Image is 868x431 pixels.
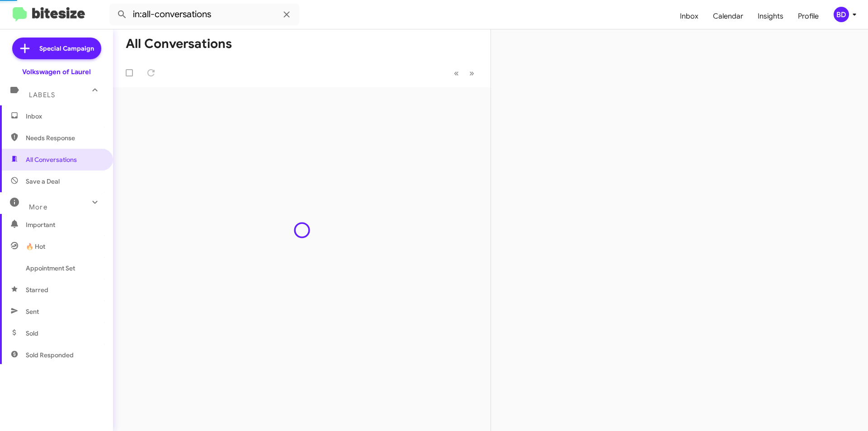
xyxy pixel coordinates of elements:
span: Labels [29,91,55,99]
span: Inbox [26,112,103,121]
a: Profile [791,3,826,29]
span: Appointment Set [26,264,75,273]
span: Save a Deal [26,177,60,186]
span: Sold [26,329,38,338]
span: More [29,203,47,211]
div: Volkswagen of Laurel [22,67,91,76]
span: Important [26,220,103,229]
span: Sold Responded [26,350,74,360]
span: Needs Response [26,133,103,142]
span: 🔥 Hot [26,242,45,251]
input: Search [109,4,299,25]
button: BD [826,7,858,22]
div: BD [834,7,849,22]
nav: Page navigation example [449,64,480,82]
button: Next [464,64,480,82]
span: Starred [26,285,48,294]
span: » [469,67,474,79]
a: Calendar [706,3,750,29]
a: Inbox [673,3,706,29]
span: « [454,67,459,79]
a: Special Campaign [12,38,101,59]
button: Previous [448,64,464,82]
span: All Conversations [26,155,77,164]
span: Special Campaign [39,44,94,53]
h1: All Conversations [126,37,232,51]
span: Sent [26,307,39,316]
a: Insights [750,3,791,29]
